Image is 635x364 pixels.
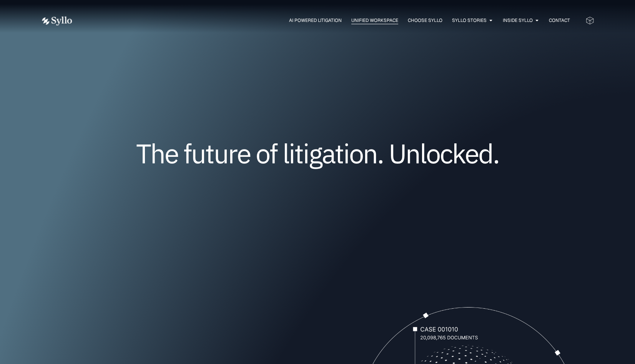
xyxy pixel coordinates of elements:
a: Unified Workspace [351,17,398,24]
a: Inside Syllo [503,17,533,24]
h1: The future of litigation. Unlocked. [87,141,548,166]
a: Contact [549,17,570,24]
img: white logo [41,16,72,26]
a: Syllo Stories [452,17,487,24]
nav: Menu [88,17,570,24]
a: Choose Syllo [408,17,442,24]
div: Menu Toggle [88,17,570,24]
a: AI Powered Litigation [289,17,342,24]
